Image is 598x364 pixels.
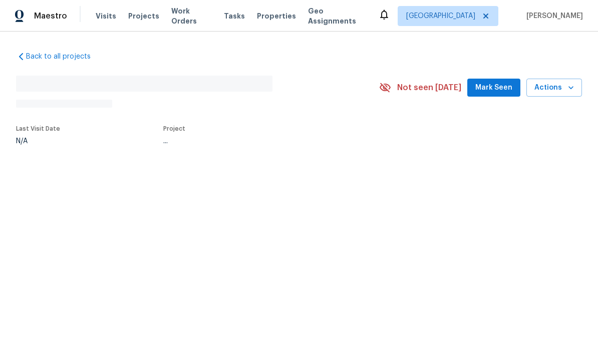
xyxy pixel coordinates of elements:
[16,138,60,145] div: N/A
[16,52,112,62] a: Back to all projects
[34,11,67,21] span: Maestro
[308,6,366,26] span: Geo Assignments
[475,82,512,94] span: Mark Seen
[16,126,60,132] span: Last Visit Date
[163,138,356,145] div: ...
[534,82,574,94] span: Actions
[467,79,520,97] button: Mark Seen
[522,11,583,21] span: [PERSON_NAME]
[224,13,245,20] span: Tasks
[397,83,461,93] span: Not seen [DATE]
[171,6,212,26] span: Work Orders
[526,79,582,97] button: Actions
[128,11,159,21] span: Projects
[163,126,185,132] span: Project
[96,11,116,21] span: Visits
[406,11,475,21] span: [GEOGRAPHIC_DATA]
[257,11,296,21] span: Properties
